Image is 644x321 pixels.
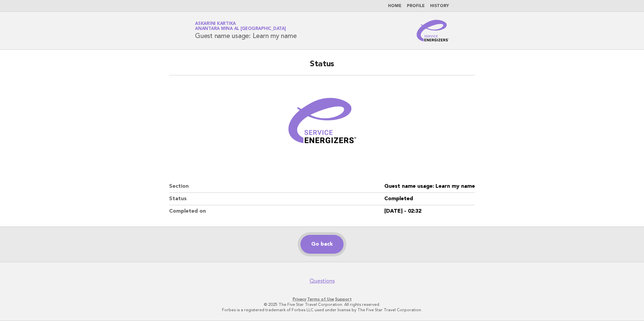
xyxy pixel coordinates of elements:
a: Go back [300,235,344,254]
dd: [DATE] - 02:32 [384,205,475,217]
dd: Guest name usage: Learn my name [384,180,475,193]
p: © 2025 The Five Star Travel Corporation. All rights reserved. [116,302,528,307]
a: Privacy [293,297,306,301]
a: History [430,4,449,8]
img: Verified [282,83,362,164]
a: Profile [407,4,425,8]
a: Askarini KartikaAnantara Mina al [GEOGRAPHIC_DATA] [195,22,286,31]
p: Forbes is a registered trademark of Forbes LLC used under license by The Five Star Travel Corpora... [116,307,528,313]
dt: Status [169,193,384,205]
a: Home [388,4,401,8]
a: Terms of Use [307,297,334,301]
a: Support [335,297,352,301]
dt: Completed on [169,205,384,217]
h1: Guest name usage: Learn my name [195,22,296,39]
span: Anantara Mina al [GEOGRAPHIC_DATA] [195,27,286,31]
h2: Status [169,59,475,75]
p: · · [116,296,528,302]
a: Questions [310,278,335,284]
img: Service Energizers [417,20,449,41]
dd: Completed [384,193,475,205]
dt: Section [169,180,384,193]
